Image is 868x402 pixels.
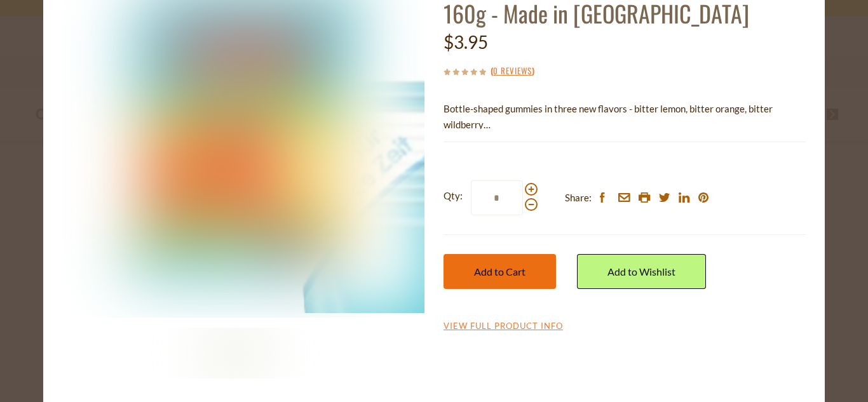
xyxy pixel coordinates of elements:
p: Bottle-shaped gummies in three new flavors - bitter lemon, bitter orange, bitter wildberry [444,101,806,133]
img: Haribo Bitter Lemon & Friends [210,328,261,379]
button: Add to Cart [444,254,556,289]
a: View Full Product Info [444,321,563,332]
span: ( ) [491,64,534,77]
span: $3.95 [444,31,488,53]
strong: Qty: [444,188,463,204]
span: Share: [565,190,592,206]
input: Qty: [471,180,523,215]
a: 0 Reviews [493,64,532,78]
span: Add to Cart [474,265,526,278]
a: Add to Wishlist [577,254,706,289]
